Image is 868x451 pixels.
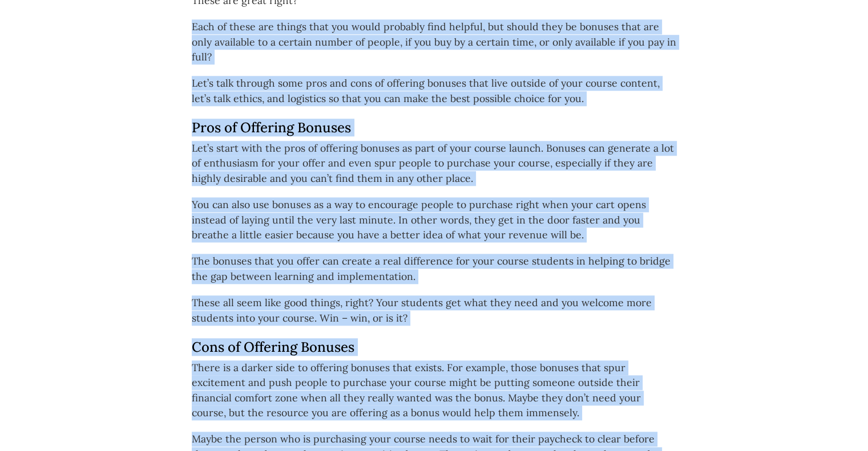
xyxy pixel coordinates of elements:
[192,19,677,64] p: Each of these are things that you would probably find helpful, but should they be bonuses that ar...
[192,120,677,136] h3: Pros of Offering Bonuses
[192,141,677,186] p: Let’s start with the pros of offering bonuses as part of your course launch. Bonuses can generate...
[192,339,677,356] h3: Cons of Offering Bonuses
[192,76,677,106] p: Let’s talk through some pros and cons of offering bonuses that live outside of your course conten...
[192,254,677,284] p: The bonuses that you offer can create a real difference for your course students in helping to br...
[192,360,677,421] p: There is a darker side to offering bonuses that exists. For example, those bonuses that spur exci...
[192,197,677,242] p: You can also use bonuses as a way to encourage people to purchase right when your cart opens inst...
[192,295,677,326] p: These all seem like good things, right? Your students get what they need and you welcome more stu...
